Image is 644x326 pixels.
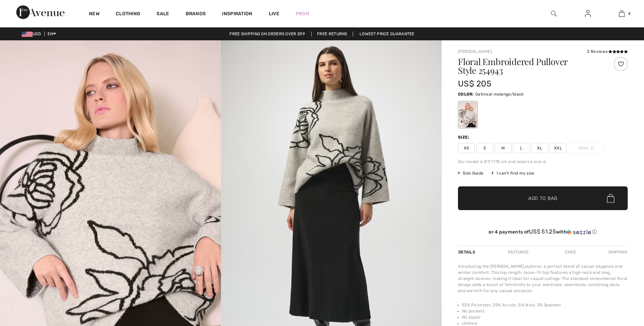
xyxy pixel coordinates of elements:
[607,246,628,258] div: Shipping
[222,11,252,18] span: Inspiration
[311,32,353,36] a: Free Returns
[551,9,557,18] img: search the website
[550,143,567,153] span: XXL
[458,228,628,235] div: or 4 payments of with
[529,228,556,235] span: US$ 51.25
[224,32,310,36] a: Free shipping on orders over $99
[559,246,582,258] div: Care
[587,48,628,55] div: 2 Reviews
[458,159,628,165] div: Our model is 5'9"/175 cm and wears a size 6.
[458,92,474,97] span: Color:
[462,314,628,320] li: No zipper
[16,5,65,19] img: 1ère Avenue
[458,263,628,294] div: Introducing the [PERSON_NAME] pullover, a perfect blend of casual elegance and winter comfort. Th...
[567,229,591,235] img: Sezzle
[458,143,475,153] span: XS
[502,246,534,258] div: Features
[48,32,56,36] span: EN
[528,195,557,202] span: Add to Bag
[605,9,638,18] a: 4
[585,9,591,18] img: My Info
[495,143,512,153] span: M
[22,32,43,36] span: USD
[186,11,206,18] a: Brands
[22,32,33,37] img: US Dollar
[458,228,628,238] div: or 4 payments ofUS$ 51.25withSezzle Click to learn more about Sezzle
[568,143,605,153] span: XXXL
[579,9,596,18] a: Sign In
[459,102,477,127] div: Oatmeal melange/black
[619,9,625,18] img: My Bag
[458,170,483,176] span: Size Guide
[628,11,630,17] span: 4
[591,146,594,150] img: ring-m.svg
[458,186,628,210] button: Add to Bag
[296,10,309,17] a: Prom
[157,11,169,18] a: Sale
[607,194,614,203] img: Bag.svg
[476,143,493,153] span: S
[513,143,530,153] span: L
[458,79,491,88] span: US$ 205
[475,92,523,97] span: Oatmeal melange/black
[354,32,420,36] a: Lowest Price Guarantee
[531,143,548,153] span: XL
[492,170,534,176] div: I can't find my size
[116,11,140,18] a: Clothing
[462,308,628,314] li: No pockets
[458,57,600,75] h1: Floral Embroidered Pullover Style 254943
[458,134,471,140] div: Size:
[89,11,99,18] a: New
[462,302,628,308] li: 53% Polyester, 39% Acrylic, 5% Wool, 3% Spandex
[269,10,279,17] a: Live
[458,49,492,54] a: [PERSON_NAME]
[458,246,477,258] div: Details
